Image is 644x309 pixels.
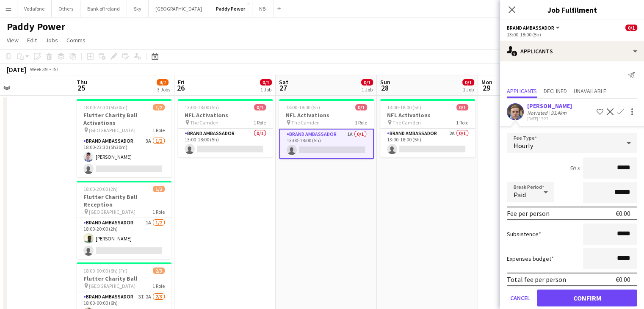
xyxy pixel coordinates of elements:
span: 0/1 [456,104,468,110]
button: Others [52,0,80,17]
a: Comms [63,35,89,46]
div: 13:00-18:00 (5h) [507,31,637,38]
span: 25 [75,83,87,93]
span: 2/3 [153,268,165,274]
span: Paid [514,190,526,199]
span: 1 Role [152,127,165,133]
button: [GEOGRAPHIC_DATA] [149,0,209,17]
span: Applicants [507,88,537,94]
span: 1/2 [153,104,165,110]
div: Not rated [527,110,549,116]
div: 93.4km [549,110,568,116]
span: View [7,36,19,44]
span: Unavailable [574,88,606,94]
span: 29 [480,83,492,93]
span: Sun [380,78,390,86]
span: 0/1 [361,79,373,86]
div: 1 Job [260,86,271,93]
span: 0/1 [625,25,637,31]
app-job-card: 13:00-18:00 (5h)0/1NFL Activations The Camden1 RoleBrand Ambassador0/113:00-18:00 (5h) [178,99,273,157]
span: 13:00-18:00 (5h) [387,104,421,110]
span: 28 [379,83,390,93]
span: 1 Role [152,283,165,289]
div: €0.00 [616,275,630,284]
app-job-card: 18:00-23:30 (5h30m)1/2Flutter Charity Ball Activations [GEOGRAPHIC_DATA]1 RoleBrand Ambassador3A1... [77,99,171,177]
button: Paddy Power [209,0,252,17]
span: The Camden [190,119,218,126]
span: Hourly [514,141,533,150]
span: 1 Role [254,119,266,126]
span: [GEOGRAPHIC_DATA] [89,209,135,215]
h3: NFL Activations [178,111,273,119]
div: 1 Job [362,86,373,93]
span: The Camden [392,119,421,126]
span: 0/1 [254,104,266,110]
a: View [3,35,22,46]
span: Edit [27,36,37,44]
h1: Paddy Power [7,20,65,33]
span: Declined [544,88,567,94]
span: 0/1 [462,79,474,86]
h3: Job Fulfilment [500,4,644,15]
span: Fri [178,78,185,86]
div: 5h x [569,164,580,172]
span: [GEOGRAPHIC_DATA] [89,283,135,289]
button: Confirm [537,290,637,306]
span: 0/1 [355,104,367,110]
span: 13:00-18:00 (5h) [286,104,320,110]
div: 1 Job [463,86,474,93]
span: Mon [481,78,492,86]
span: 1 Role [355,119,367,126]
app-job-card: 13:00-18:00 (5h)0/1NFL Activations The Camden1 RoleBrand Ambassador2A0/113:00-18:00 (5h) [380,99,475,157]
h3: Flutter Charity Ball Activations [77,111,171,127]
button: Vodafone [17,0,52,17]
span: 0/1 [260,79,272,86]
span: Jobs [45,36,58,44]
div: [DATE] [7,65,26,74]
app-card-role: Brand Ambassador1A0/113:00-18:00 (5h) [279,129,374,159]
div: Fee per person [507,209,550,218]
span: 4/7 [157,79,169,86]
span: Week 39 [28,66,49,72]
button: Bank of Ireland [80,0,127,17]
button: NBI [252,0,274,17]
span: 1 Role [152,209,165,215]
div: [PERSON_NAME] [527,102,572,110]
button: Sky [127,0,149,17]
div: Applicants [500,41,644,61]
span: 18:00-00:00 (6h) (Fri) [83,268,127,274]
span: [GEOGRAPHIC_DATA] [89,127,135,133]
label: Expenses budget [507,255,554,262]
span: The Camden [291,119,320,126]
button: Cancel [507,290,533,306]
app-card-role: Brand Ambassador3A1/218:00-23:30 (5h30m)[PERSON_NAME] [77,136,171,177]
button: Brand Ambassador [507,25,561,31]
div: 3 Jobs [157,86,170,93]
span: 27 [278,83,288,93]
app-job-card: 18:00-20:00 (2h)1/2Flutter Charity Ball Reception [GEOGRAPHIC_DATA]1 RoleBrand Ambassador1A1/218:... [77,181,171,259]
span: 18:00-23:30 (5h30m) [83,104,127,110]
h3: Flutter Charity Ball [77,275,171,282]
app-card-role: Brand Ambassador1A1/218:00-20:00 (2h)[PERSON_NAME] [77,218,171,259]
span: 13:00-18:00 (5h) [185,104,219,110]
app-job-card: 13:00-18:00 (5h)0/1NFL Activations The Camden1 RoleBrand Ambassador1A0/113:00-18:00 (5h) [279,99,374,159]
div: €0.00 [616,209,630,218]
h3: Flutter Charity Ball Reception [77,193,171,208]
div: IST [53,66,59,72]
span: Thu [77,78,87,86]
h3: NFL Activations [279,111,374,119]
a: Jobs [42,35,61,46]
span: Comms [66,36,86,44]
app-card-role: Brand Ambassador2A0/113:00-18:00 (5h) [380,129,475,157]
span: Sat [279,78,288,86]
h3: NFL Activations [380,111,475,119]
span: 1/2 [153,186,165,192]
span: Brand Ambassador [507,25,554,31]
span: 26 [177,83,185,93]
a: Edit [24,35,40,46]
div: Total fee per person [507,275,566,284]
